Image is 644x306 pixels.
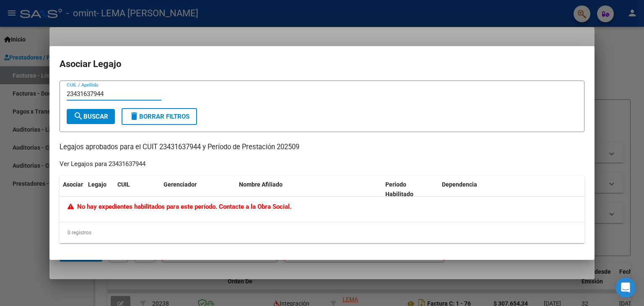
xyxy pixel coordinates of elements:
datatable-header-cell: Nombre Afiliado [236,176,382,203]
datatable-header-cell: Gerenciador [160,176,236,203]
mat-icon: search [73,111,83,121]
datatable-header-cell: Asociar [60,176,85,203]
p: Legajos aprobados para el CUIT 23431637944 y Período de Prestación 202509 [60,142,584,153]
datatable-header-cell: CUIL [114,176,160,203]
datatable-header-cell: Periodo Habilitado [382,176,439,203]
span: Periodo Habilitado [385,181,413,197]
span: Asociar [63,181,83,188]
span: Legajo [88,181,106,188]
mat-icon: delete [129,111,139,121]
datatable-header-cell: Dependencia [439,176,585,203]
div: 0 registros [60,222,584,243]
h2: Asociar Legajo [60,56,584,72]
span: Nombre Afiliado [239,181,283,188]
datatable-header-cell: Legajo [85,176,114,203]
span: Borrar Filtros [129,113,190,120]
div: Ver Legajos para 23431637944 [60,159,145,169]
button: Buscar [67,109,115,124]
span: Buscar [73,113,108,120]
span: No hay expedientes habilitados para este período. Contacte a la Obra Social. [68,203,291,210]
button: Borrar Filtros [122,108,197,125]
div: Open Intercom Messenger [615,277,636,298]
span: Dependencia [442,181,477,188]
span: CUIL [117,181,130,188]
span: Gerenciador [164,181,197,188]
